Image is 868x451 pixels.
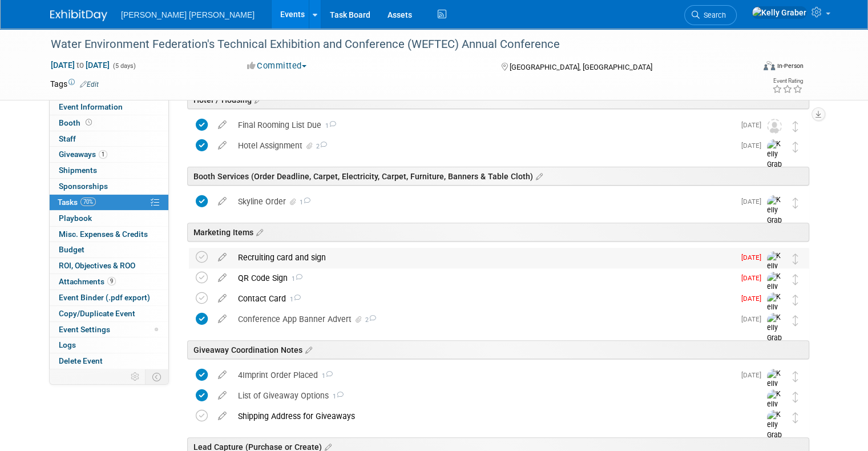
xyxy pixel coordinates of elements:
img: Kelly Graber [767,410,784,450]
a: Event Binder (.pdf export) [50,290,168,305]
img: Kelly Graber [767,369,784,409]
span: 2 [314,143,327,150]
span: 1 [329,393,344,400]
div: Booth Services (Order Deadline, Carpet, Electricity, Carpet, Furniture, Banners & Table Cloth) [187,167,809,186]
span: Event Binder (.pdf export) [59,293,150,302]
span: [DATE] [741,198,767,206]
i: Move task [793,253,798,264]
td: Tags [50,78,99,90]
a: edit [212,120,232,130]
span: [DATE] [741,315,767,323]
span: 1 [99,150,107,159]
i: Move task [793,371,798,382]
span: [DATE] [741,253,767,261]
img: Format-Inperson.png [764,61,775,70]
span: 1 [286,296,301,303]
span: [DATE] [741,274,767,282]
div: Hotel Assignment [232,136,734,155]
span: [PERSON_NAME] [PERSON_NAME] [121,10,255,19]
div: 4Imprint Order Placed [232,365,734,385]
td: Personalize Event Tab Strip [126,369,146,384]
i: Move task [793,315,798,326]
a: ROI, Objectives & ROO [50,258,168,273]
a: edit [212,411,232,421]
span: Misc. Expenses & Credits [59,229,148,239]
div: Event Rating [772,78,803,84]
span: 1 [321,122,336,130]
span: [DATE] [741,142,767,150]
span: ROI, Objectives & ROO [59,261,135,270]
a: edit [212,273,232,283]
td: Toggle Event Tabs [146,369,169,384]
span: 2 [364,316,376,324]
img: Kelly Graber [767,139,784,180]
a: Edit sections [302,344,312,355]
a: edit [212,293,232,304]
span: [DATE] [DATE] [50,60,110,70]
div: Marketing Items [187,223,809,241]
a: Edit sections [533,170,543,182]
a: Copy/Duplicate Event [50,306,168,321]
span: Sponsorships [59,182,108,191]
span: Modified Layout [155,328,158,331]
span: 1 [318,372,333,380]
span: Budget [59,245,84,254]
span: Delete Event [59,356,103,365]
img: Unassigned [767,119,782,134]
i: Move task [793,121,798,132]
span: 1 [288,275,302,283]
div: Contact Card [232,289,734,308]
span: Booth not reserved yet [83,118,94,127]
img: Kelly Graber [767,313,784,353]
i: Move task [793,198,798,208]
span: 1 [298,199,310,206]
a: edit [212,196,232,207]
span: Copy/Duplicate Event [59,309,135,318]
span: Search [700,11,726,19]
span: Tasks [58,198,96,207]
a: Booth [50,115,168,131]
a: Search [684,5,737,25]
a: Staff [50,131,168,147]
a: Playbook [50,211,168,226]
span: Staff [59,134,76,143]
span: [DATE] [741,121,767,129]
img: Kelly Graber [767,195,784,236]
a: edit [212,314,232,324]
i: Move task [793,412,798,423]
span: Attachments [59,277,116,286]
span: to [75,61,86,70]
div: List of Giveaway Options [232,386,744,405]
i: Move task [793,392,798,402]
i: Move task [793,142,798,152]
span: 9 [107,277,116,285]
button: Committed [243,60,311,72]
img: Kelly Graber [752,6,807,19]
span: Event Settings [59,325,110,334]
div: In-Person [777,62,804,70]
div: Final Rooming List Due [232,115,734,135]
a: Giveaways1 [50,147,168,162]
span: Playbook [59,214,92,223]
a: Delete Event [50,353,168,369]
a: Tasks70% [50,195,168,210]
a: edit [212,252,232,263]
div: Recruiting card and sign [232,248,734,267]
span: Logs [59,340,76,349]
a: Budget [50,242,168,257]
img: Kelly Graber [767,251,784,292]
span: 70% [80,198,96,206]
div: Shipping Address for Giveaways [232,406,744,426]
img: ExhibitDay [50,10,107,21]
span: Booth [59,118,94,127]
a: Logs [50,337,168,353]
img: Kelly Graber [767,389,784,430]
i: Move task [793,274,798,285]
div: Conference App Banner Advert [232,309,734,329]
img: Kelly Graber [767,292,784,333]
div: Skyline Order [232,192,734,211]
span: Giveaways [59,150,107,159]
a: edit [212,140,232,151]
a: edit [212,390,232,401]
a: Attachments9 [50,274,168,289]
